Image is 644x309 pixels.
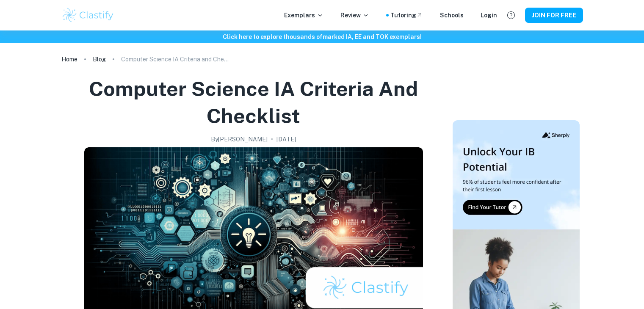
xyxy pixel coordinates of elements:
[121,55,231,64] p: Computer Science IA Criteria and Checklist
[2,32,642,41] h6: Click here to explore thousands of marked IA, EE and TOK exemplars !
[440,11,464,20] a: Schools
[340,11,369,20] p: Review
[61,7,115,24] img: Clastify logo
[504,8,518,22] button: Help and Feedback
[61,53,77,65] a: Home
[93,53,106,65] a: Blog
[271,135,273,144] p: •
[284,11,323,20] p: Exemplars
[65,75,442,130] h1: Computer Science IA Criteria and Checklist
[390,11,423,20] a: Tutoring
[211,135,268,144] h2: By [PERSON_NAME]
[481,11,497,20] a: Login
[276,135,296,144] h2: [DATE]
[525,8,583,23] button: JOIN FOR FREE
